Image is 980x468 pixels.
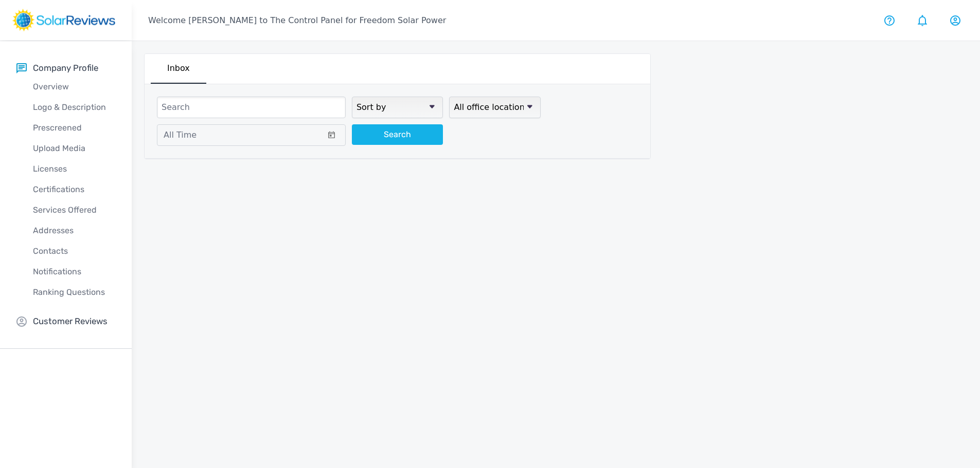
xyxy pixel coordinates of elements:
p: Company Profile [33,62,98,74]
p: Overview [16,81,132,93]
p: Logo & Description [16,101,132,114]
p: Customer Reviews [33,315,108,328]
p: Ranking Questions [16,286,132,298]
button: Search [352,124,443,145]
span: All Time [164,130,197,140]
a: Certifications [16,179,132,200]
a: Notifications [16,261,132,282]
a: Ranking Questions [16,282,132,303]
p: Licenses [16,163,132,175]
a: Contacts [16,241,132,261]
input: Search [157,97,346,118]
p: Welcome [PERSON_NAME] to The Control Panel for Freedom Solar Power [148,14,446,27]
p: Inbox [167,62,190,74]
p: Notifications [16,266,132,278]
a: Licenses [16,159,132,179]
p: Prescreened [16,122,132,134]
a: Logo & Description [16,97,132,118]
a: Prescreened [16,118,132,138]
a: Overview [16,77,132,97]
a: Services Offered [16,200,132,220]
a: Addresses [16,220,132,241]
p: Services Offered [16,204,132,216]
p: Contacts [16,245,132,257]
a: Upload Media [16,138,132,159]
p: Upload Media [16,142,132,155]
button: All Time [157,124,346,146]
p: Addresses [16,224,132,237]
p: Certifications [16,183,132,196]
